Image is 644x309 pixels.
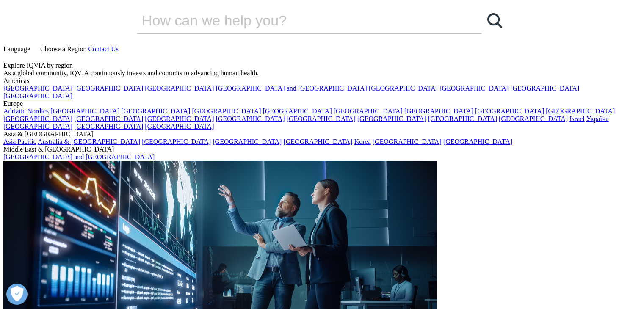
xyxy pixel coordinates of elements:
input: Search [137,8,458,33]
a: Korea [354,138,371,145]
a: Australia & [GEOGRAPHIC_DATA] [38,138,140,145]
a: [GEOGRAPHIC_DATA] [3,92,72,99]
div: Middle East & [GEOGRAPHIC_DATA] [3,146,641,153]
a: [GEOGRAPHIC_DATA] [3,123,72,130]
a: [GEOGRAPHIC_DATA] [121,108,190,115]
div: Asia & [GEOGRAPHIC_DATA] [3,130,641,138]
a: Contact Us [88,45,119,52]
button: Открыть настройки [6,284,28,305]
a: [GEOGRAPHIC_DATA] [546,108,615,115]
a: [GEOGRAPHIC_DATA] [439,85,509,92]
a: Israel [569,115,585,122]
a: Asia Pacific [3,138,36,145]
div: Explore IQVIA by region [3,62,641,69]
a: [GEOGRAPHIC_DATA] [74,115,143,122]
a: [GEOGRAPHIC_DATA] [369,85,438,92]
a: [GEOGRAPHIC_DATA] [334,108,403,115]
a: [GEOGRAPHIC_DATA] [283,138,352,145]
span: Choose a Region [40,45,86,52]
a: [GEOGRAPHIC_DATA] [216,115,285,122]
div: As a global community, IQVIA continuously invests and commits to advancing human health. [3,69,641,77]
a: [GEOGRAPHIC_DATA] [287,115,356,122]
a: Україна [586,115,609,122]
a: Adriatic [3,108,25,115]
a: [GEOGRAPHIC_DATA] [213,138,282,145]
a: [GEOGRAPHIC_DATA] [3,115,72,122]
a: Search [482,8,507,33]
a: [GEOGRAPHIC_DATA] [357,115,426,122]
div: Americas [3,77,641,85]
a: [GEOGRAPHIC_DATA] [74,123,143,130]
a: [GEOGRAPHIC_DATA] [142,138,211,145]
a: [GEOGRAPHIC_DATA] [373,138,442,145]
a: [GEOGRAPHIC_DATA] [443,138,512,145]
a: [GEOGRAPHIC_DATA] [145,115,214,122]
a: [GEOGRAPHIC_DATA] [263,108,332,115]
a: [GEOGRAPHIC_DATA] [475,108,544,115]
svg: Search [487,13,502,28]
a: [GEOGRAPHIC_DATA] [74,85,143,92]
a: [GEOGRAPHIC_DATA] [145,85,214,92]
a: [GEOGRAPHIC_DATA] [510,85,579,92]
a: Nordics [27,108,49,115]
div: Europe [3,100,641,108]
a: [GEOGRAPHIC_DATA] [145,123,214,130]
span: Language [3,45,30,52]
a: [GEOGRAPHIC_DATA] [50,108,119,115]
a: [GEOGRAPHIC_DATA] [3,85,72,92]
a: [GEOGRAPHIC_DATA] [499,115,568,122]
a: [GEOGRAPHIC_DATA] and [GEOGRAPHIC_DATA] [3,153,155,160]
a: [GEOGRAPHIC_DATA] [192,108,261,115]
a: [GEOGRAPHIC_DATA] [428,115,497,122]
a: [GEOGRAPHIC_DATA] and [GEOGRAPHIC_DATA] [216,85,367,92]
a: [GEOGRAPHIC_DATA] [404,108,473,115]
